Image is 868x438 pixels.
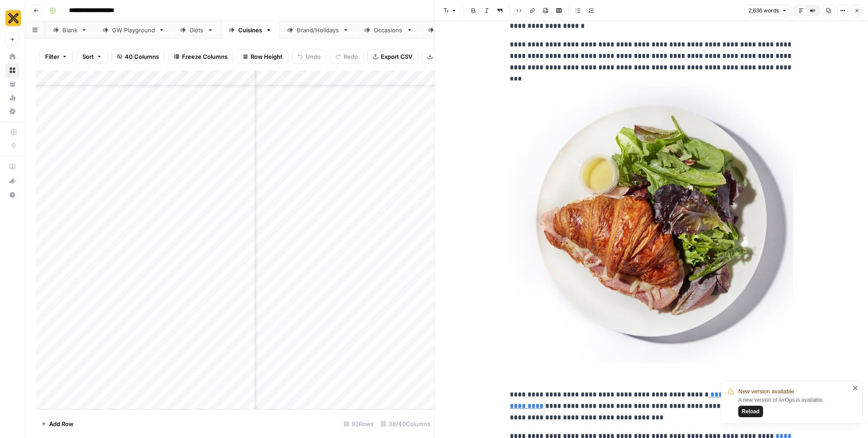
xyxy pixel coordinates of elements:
[279,21,356,39] a: Brand/Holidays
[381,52,412,61] span: Export CSV
[340,417,377,431] div: 92 Rows
[111,50,165,64] button: 40 Columns
[738,387,794,396] span: New version available
[172,21,221,39] a: Diets
[5,104,19,118] a: Settings
[45,52,59,61] span: Filter
[45,21,95,39] a: Blank
[5,10,21,26] img: CookUnity Logo
[292,50,326,64] button: Undo
[251,52,283,61] span: Row Height
[377,417,434,431] div: 38/40 Columns
[62,26,77,34] div: Blank
[6,174,19,187] div: What's new?
[5,188,19,202] button: Help + Support
[39,50,73,64] button: Filter
[49,419,74,428] span: Add Row
[95,21,172,39] a: GW Playground
[5,174,19,188] button: What's new?
[77,50,108,64] button: Sort
[237,50,288,64] button: Row Height
[852,385,859,392] button: close
[5,63,19,77] a: Browse
[374,26,403,34] div: Occasions
[306,52,321,61] span: Undo
[5,50,19,64] a: Home
[125,52,159,61] span: 40 Columns
[5,160,19,174] a: AirOps Academy
[238,26,262,34] div: Cuisines
[36,417,79,431] button: Add Row
[744,5,791,16] button: 2,636 words
[367,50,418,64] button: Export CSV
[112,26,155,34] div: GW Playground
[168,50,233,64] button: Freeze Columns
[5,77,19,91] a: Your Data
[190,26,204,34] div: Diets
[82,52,94,61] span: Sort
[420,21,486,39] a: Campaigns
[182,52,228,61] span: Freeze Columns
[356,21,420,39] a: Occasions
[738,396,850,417] div: A new version of AirOps is available.
[344,52,358,61] span: Redo
[330,50,364,64] button: Redo
[297,26,339,34] div: Brand/Holidays
[738,406,763,417] button: Reload
[742,408,759,415] span: Reload
[5,7,19,29] button: Workspace: CookUnity
[221,21,279,39] a: Cuisines
[748,7,779,15] span: 2,636 words
[5,91,19,105] a: Usage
